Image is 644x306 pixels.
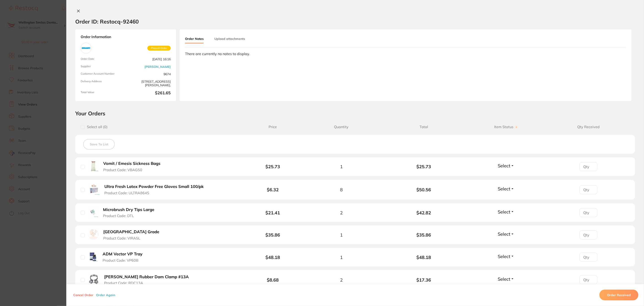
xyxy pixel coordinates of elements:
span: Placed Order [147,46,171,51]
span: Product Code: DTL [103,214,134,218]
button: Select [496,254,516,259]
b: $48.18 [265,254,280,260]
img: Microbrush Dry Tips Large [88,207,98,217]
b: $261.65 [127,91,171,96]
span: Select [498,186,510,192]
b: ADM Vector VP Tray [103,252,142,256]
b: [PERSON_NAME] Rubber Dam Clamp #13A [104,275,189,279]
button: Select [496,209,516,215]
input: Qty [579,275,597,284]
span: Total [383,125,465,129]
img: Hanson Rubber Dam Clamp #13A [88,274,99,285]
span: Quantity [300,125,383,129]
b: Ultra Fresh Latex Powder Free Gloves Small 100/pk [104,184,204,189]
span: Select [498,276,510,282]
span: Select [498,254,510,259]
button: Select [496,276,516,282]
input: Qty [579,231,597,239]
div: There are currently no notes to display. [185,52,626,56]
b: Microbrush Dry Tips Large [103,207,154,212]
span: Price [245,125,300,129]
span: Item Status [465,125,547,129]
h2: Order ID: Restocq- 92460 [75,18,139,25]
span: Select [498,163,510,168]
h2: Your Orders [75,110,635,117]
b: $21.41 [265,210,280,215]
input: Qty [579,208,597,217]
b: $25.73 [383,164,465,169]
b: $35.86 [265,232,280,238]
b: $50.56 [383,187,465,192]
button: ADM Vector VP Tray Product Code: VP60B [101,252,148,263]
button: Microbrush Dry Tips Large Product Code: DTL [102,207,160,218]
button: Order Again [95,293,116,297]
button: Ultra Fresh Latex Powder Free Gloves Small 100/pk Product Code: ULTRA864S [103,184,208,195]
b: $42.82 [383,210,465,215]
span: [STREET_ADDRESS][PERSON_NAME], [127,80,171,87]
input: Qty [579,162,597,171]
span: Product Code: VIRA5L [103,236,140,240]
span: Product Code: VBAG50 [103,168,142,172]
span: [DATE] 16:16 [127,57,171,61]
span: 1 [340,164,343,169]
span: Select [498,231,510,237]
button: Vomit / Emesis Sickness Bags Product Code: VBAG50 [102,161,166,172]
span: 2 [340,277,343,282]
span: Product Code: RDC13A [104,281,143,285]
span: Order Date [81,57,124,61]
span: 1 [340,255,343,260]
img: Vomit / Emesis Sickness Bags [88,161,99,171]
button: Upload attachments [214,35,245,43]
b: $8.68 [267,277,279,283]
button: Save To List [83,139,115,149]
button: Order Received [599,290,638,300]
img: Adam Dental [82,44,90,52]
span: Product Code: VP60B [103,258,138,262]
img: ADM Vector VP Tray [88,252,98,262]
span: 2 [340,210,343,215]
span: Select [498,209,510,215]
img: Ultra Fresh Latex Powder Free Gloves Small 100/pk [88,183,100,195]
span: Delivery Address [81,80,124,87]
span: Qty Received [547,125,630,129]
b: $25.73 [265,164,280,169]
b: Vomit / Emesis Sickness Bags [103,161,160,166]
button: [GEOGRAPHIC_DATA] Grade Product Code: VIRA5L [102,229,164,240]
button: Order Notes [185,35,204,43]
input: Qty [579,185,597,194]
span: 8 [340,187,343,192]
span: Total Value [81,91,124,96]
b: $17.36 [383,277,465,282]
span: Product Code: ULTRA864S [104,191,149,195]
button: [PERSON_NAME] Rubber Dam Clamp #13A Product Code: RDC13A [103,274,193,285]
span: Customer Account Number [81,72,124,76]
span: Supplier [81,65,124,69]
b: $48.18 [383,255,465,260]
button: Select [496,163,516,168]
a: [PERSON_NAME] [144,65,171,69]
input: Qty [579,253,597,262]
button: Cancel Order [72,293,95,297]
span: 1 [340,232,343,237]
button: Select [496,186,516,192]
span: Select all ( 0 ) [85,125,108,129]
span: 9674 [127,72,171,76]
button: Select [496,231,516,237]
b: $35.86 [383,232,465,237]
strong: Order Information [81,35,171,39]
b: [GEOGRAPHIC_DATA] Grade [103,230,159,234]
img: Viraclean Hospital Grade [88,229,99,240]
b: $6.32 [267,187,279,192]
